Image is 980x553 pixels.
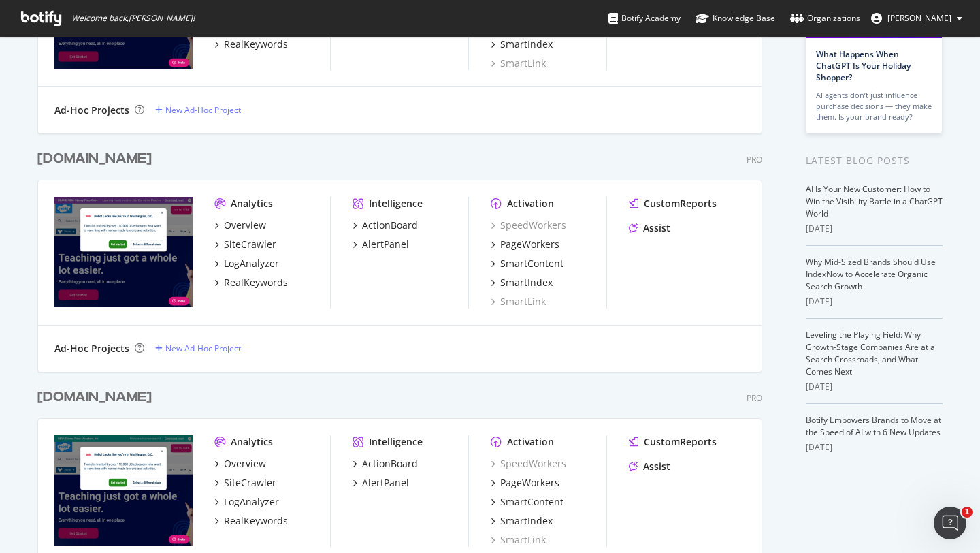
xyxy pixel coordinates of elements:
div: Pro [747,154,762,165]
a: New Ad-Hoc Project [155,104,241,116]
div: SmartContent [500,495,563,509]
div: AlertPanel [362,238,409,251]
span: Welcome back, [PERSON_NAME] ! [71,13,195,24]
a: Overview [214,219,266,232]
a: Leveling the Playing Field: Why Growth-Stage Companies Are at a Search Crossroads, and What Comes... [806,329,935,377]
a: ActionBoard [353,219,418,232]
a: CustomReports [629,435,717,449]
span: 1 [962,507,973,518]
div: Organizations [790,12,860,25]
a: New Ad-Hoc Project [155,343,241,354]
a: SpeedWorkers [491,457,566,471]
a: [DOMAIN_NAME] [37,388,157,407]
a: LogAnalyzer [214,495,279,509]
a: PageWorkers [491,476,559,490]
div: SiteCrawler [224,238,276,251]
div: Assist [643,221,670,235]
div: Assist [643,460,670,473]
a: SmartIndex [491,276,553,289]
a: SmartLink [491,57,546,70]
div: Intelligence [369,435,423,449]
div: SmartIndex [500,514,553,528]
div: AlertPanel [362,476,409,490]
a: CustomReports [629,197,717,210]
a: SiteCrawler [214,476,276,490]
div: Analytics [231,197,273,210]
a: RealKeywords [214,276,288,289]
div: Botify Academy [608,12,681,25]
div: Knowledge Base [696,12,775,25]
div: SmartIndex [500,37,553,51]
iframe: Intercom live chat [934,507,966,539]
div: New Ad-Hoc Project [165,104,241,116]
div: LogAnalyzer [224,495,279,509]
a: SmartLink [491,533,546,547]
a: AlertPanel [353,238,409,251]
div: Activation [507,197,554,210]
a: SmartContent [491,257,563,270]
a: SmartContent [491,495,563,509]
div: RealKeywords [224,514,288,528]
div: Ad-Hoc Projects [54,104,129,117]
a: AI Is Your New Customer: How to Win the Visibility Battle in a ChatGPT World [806,183,943,219]
div: ActionBoard [362,219,418,232]
div: Ad-Hoc Projects [54,342,129,355]
a: SmartIndex [491,514,553,528]
div: LogAnalyzer [224,257,279,270]
div: Overview [224,219,266,232]
a: What Happens When ChatGPT Is Your Holiday Shopper? [816,48,911,83]
a: Assist [629,460,670,473]
img: twinkl.co.uk [54,197,193,307]
div: Analytics [231,435,273,449]
a: Why Mid-Sized Brands Should Use IndexNow to Accelerate Organic Search Growth [806,256,936,292]
a: RealKeywords [214,37,288,51]
button: [PERSON_NAME] [860,7,973,29]
div: New Ad-Hoc Project [165,343,241,354]
a: ActionBoard [353,457,418,471]
div: Latest Blog Posts [806,153,943,168]
a: Assist [629,221,670,235]
div: Pro [747,392,762,404]
div: [DATE] [806,223,943,235]
div: [DOMAIN_NAME] [37,388,152,407]
div: [DATE] [806,381,943,393]
a: Overview [214,457,266,471]
div: AI agents don’t just influence purchase decisions — they make them. Is your brand ready? [816,90,932,123]
div: SmartIndex [500,276,553,289]
div: [DATE] [806,296,943,308]
div: RealKeywords [224,37,288,51]
a: SiteCrawler [214,238,276,251]
div: CustomReports [644,435,717,449]
div: Overview [224,457,266,471]
div: [DATE] [806,441,943,454]
a: AlertPanel [353,476,409,490]
a: [DOMAIN_NAME] [37,149,157,169]
div: CustomReports [644,197,717,210]
div: PageWorkers [500,238,559,251]
span: Hannah Coe [887,12,951,24]
div: SiteCrawler [224,476,276,490]
div: RealKeywords [224,276,288,289]
img: twinkl.com [54,435,193,546]
div: PageWorkers [500,476,559,490]
div: Intelligence [369,197,423,210]
a: SmartLink [491,295,546,309]
a: RealKeywords [214,514,288,528]
a: SmartIndex [491,37,553,51]
div: Activation [507,435,554,449]
a: LogAnalyzer [214,257,279,270]
a: Botify Empowers Brands to Move at the Speed of AI with 6 New Updates [806,414,941,438]
div: SmartContent [500,257,563,270]
div: [DOMAIN_NAME] [37,149,152,169]
a: SpeedWorkers [491,219,566,232]
a: PageWorkers [491,238,559,251]
div: ActionBoard [362,457,418,471]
